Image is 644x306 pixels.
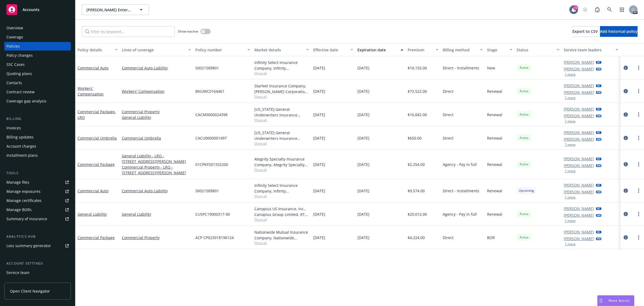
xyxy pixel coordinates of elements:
span: [PERSON_NAME] Enterprises [86,7,133,13]
div: Policy number [195,47,244,53]
span: Direct - Installments [443,65,479,71]
span: Add historical policy [600,29,638,34]
span: $9,574.00 [408,188,425,194]
span: Renewal [487,135,502,141]
a: Search [604,4,615,15]
div: Policy changes [6,51,33,60]
span: [DATE] [313,65,325,71]
div: Coverage gap analysis [6,97,46,105]
a: more [635,187,642,194]
div: StarNet Insurance Company, [PERSON_NAME] Corporation, [GEOGRAPHIC_DATA] [254,83,309,94]
div: Premium [408,47,433,53]
span: Manage exposures [4,187,71,196]
button: Policy number [193,43,252,56]
button: 1 more [565,219,576,222]
div: Loss summary generator [6,241,51,250]
a: [PERSON_NAME] [564,130,594,135]
button: Policy details [75,43,120,56]
span: $4,224.00 [408,235,425,240]
div: Quoting plans [6,69,32,78]
span: Direct [443,88,453,94]
a: Commercial Auto [78,65,108,70]
span: [DATE] [357,135,369,141]
span: Active [519,235,529,240]
a: Workers' Compensation [122,88,191,94]
div: Contacts [6,79,22,87]
a: Commercial Property [122,235,191,240]
div: Manage certificates [6,196,42,205]
div: SSC Cases [6,60,25,69]
span: 50021589801 [195,65,219,71]
span: [DATE] [313,211,325,217]
a: circleInformation [623,161,629,168]
div: Sales relationships [6,277,41,286]
a: [PERSON_NAME] [564,83,594,88]
a: [PERSON_NAME] [564,136,594,142]
a: Commercial Package [78,162,115,167]
a: circleInformation [623,135,629,141]
span: Direct - Installments [443,188,479,194]
span: [DATE] [357,88,369,94]
a: Coverage gap analysis [4,97,71,105]
div: Expiration date [357,47,397,53]
span: 01CPKP201332200 [195,162,228,167]
a: Invoices [4,124,71,132]
button: Stage [485,43,514,56]
a: Installment plans [4,151,71,160]
span: 50021589801 [195,188,219,194]
button: Nova Assist [597,295,634,306]
a: Workers' Compensation [78,86,104,97]
span: Upcoming [519,188,534,193]
span: [DATE] [313,135,325,141]
span: [DATE] [313,88,325,94]
a: Policies [4,42,71,51]
div: Analytics hub [4,234,71,239]
a: Summary of insurance [4,215,71,223]
div: Contract review [6,88,35,96]
span: $10,155.00 [408,65,427,71]
button: Add historical policy [600,26,638,37]
div: Summary of insurance [6,215,47,223]
span: CUSPC19000317-00 [195,211,230,217]
a: Quoting plans [4,69,71,78]
span: Show all [254,71,309,76]
button: [PERSON_NAME] Enterprises [82,4,149,15]
span: Active [519,162,529,167]
a: [PERSON_NAME] [564,229,594,235]
a: [PERSON_NAME] [564,59,594,65]
a: more [635,211,642,217]
button: 1 more [565,169,576,173]
a: [PERSON_NAME] [564,189,594,195]
span: Agency - Pay in full [443,211,477,217]
a: [PERSON_NAME] [564,66,594,72]
span: Show all [254,168,309,172]
span: Active [519,65,529,70]
a: [PERSON_NAME] [564,212,594,218]
a: [PERSON_NAME] [564,163,594,168]
div: Ategrity Specialty Insurance Company, Ategrity Specialty Insurance Company, Burns & [PERSON_NAME] [254,156,309,168]
div: Market details [254,47,303,53]
div: Policies [6,42,20,51]
span: [DATE] [313,235,325,240]
button: Export to CSV [572,26,598,37]
div: Account settings [4,261,71,266]
div: Service team [6,268,30,277]
a: circleInformation [623,65,629,71]
span: CACU0000001497 [195,135,227,141]
a: circleInformation [623,187,629,194]
a: Coverage [4,33,71,41]
div: Billing method [443,47,477,53]
span: [DATE] [313,188,325,194]
span: Export to CSV [572,29,598,34]
a: Service team [4,268,71,277]
div: Nationwide Mutual Insurance Company, Nationwide Insurance Company [254,229,309,241]
span: New [487,65,495,71]
a: General Liability [78,212,107,217]
a: [PERSON_NAME] [564,113,594,119]
a: Commercial Property - LRO - [STREET_ADDRESS][PERSON_NAME] [122,164,191,176]
a: Start snowing [580,4,590,15]
span: $2,254.00 [408,162,425,167]
span: Show all [254,118,309,122]
span: [DATE] [357,112,369,118]
button: Status [514,43,562,56]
